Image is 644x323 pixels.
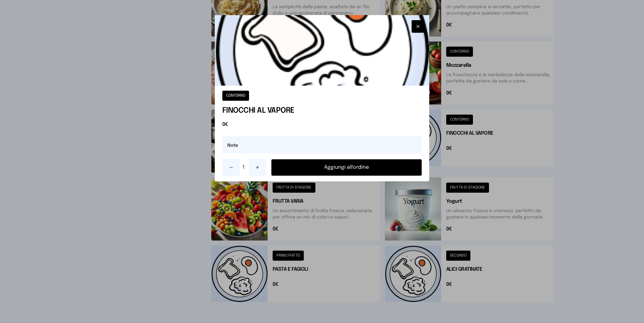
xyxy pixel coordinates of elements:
[222,91,249,101] button: CONTORNO
[242,164,246,171] span: 1
[222,121,422,128] span: 0€
[271,159,422,176] button: Aggiungi all'ordine
[215,15,430,86] img: placeholder-product.5564ca1.png
[222,106,422,116] h1: FINOCCHI AL VAPORE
